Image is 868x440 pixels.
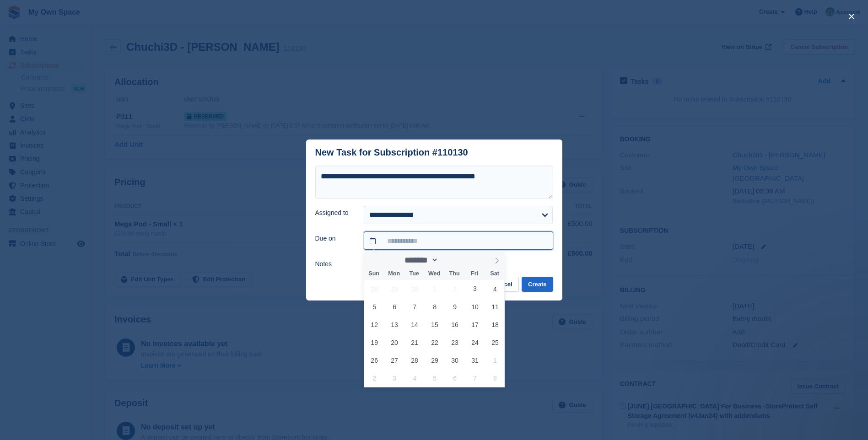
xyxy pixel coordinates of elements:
span: Sat [485,271,505,277]
span: October 16, 2025 [446,316,464,333]
button: Create [522,277,553,292]
span: October 28, 2025 [406,351,424,369]
span: Fri [464,271,485,277]
span: October 11, 2025 [486,298,504,316]
select: Month [401,255,438,265]
span: October 5, 2025 [366,298,383,316]
span: Wed [424,271,444,277]
span: October 15, 2025 [426,316,444,333]
span: October 10, 2025 [466,298,484,316]
span: October 14, 2025 [406,316,424,333]
span: September 28, 2025 [366,280,383,298]
span: October 1, 2025 [426,280,444,298]
span: October 9, 2025 [446,298,464,316]
span: Mon [384,271,404,277]
span: October 3, 2025 [466,280,484,298]
span: October 31, 2025 [466,351,484,369]
span: October 4, 2025 [486,280,504,298]
span: Sun [364,271,384,277]
span: October 30, 2025 [446,351,464,369]
span: October 18, 2025 [486,316,504,333]
span: October 19, 2025 [366,333,383,351]
span: October 13, 2025 [386,316,404,333]
span: October 21, 2025 [406,333,424,351]
span: November 5, 2025 [426,369,444,387]
span: November 7, 2025 [466,369,484,387]
span: October 20, 2025 [386,333,404,351]
span: October 17, 2025 [466,316,484,333]
label: Assigned to [315,208,353,218]
label: Due on [315,234,353,243]
span: October 7, 2025 [406,298,424,316]
span: September 30, 2025 [406,280,424,298]
span: November 8, 2025 [486,369,504,387]
span: October 12, 2025 [366,316,383,333]
input: Year [438,255,467,265]
span: October 23, 2025 [446,333,464,351]
span: October 24, 2025 [466,333,484,351]
span: October 22, 2025 [426,333,444,351]
span: November 3, 2025 [386,369,404,387]
span: November 6, 2025 [446,369,464,387]
div: New Task for Subscription #110130 [315,147,468,158]
span: Thu [444,271,464,277]
span: November 2, 2025 [366,369,383,387]
span: November 1, 2025 [486,351,504,369]
span: October 25, 2025 [486,333,504,351]
span: October 26, 2025 [366,351,383,369]
button: close [844,9,859,24]
span: October 2, 2025 [446,280,464,298]
span: October 8, 2025 [426,298,444,316]
span: November 4, 2025 [406,369,424,387]
span: October 27, 2025 [386,351,404,369]
label: Notes [315,259,353,269]
span: October 29, 2025 [426,351,444,369]
span: October 6, 2025 [386,298,404,316]
span: Tue [404,271,424,277]
span: September 29, 2025 [386,280,404,298]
